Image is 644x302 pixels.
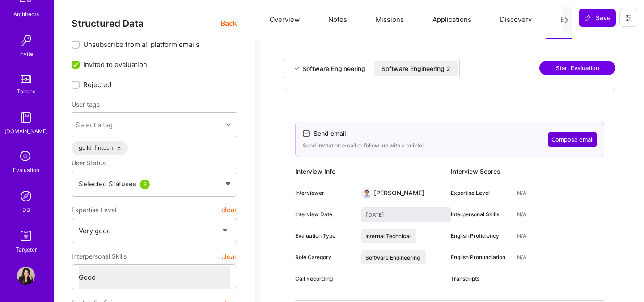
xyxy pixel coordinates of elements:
[17,187,35,205] img: Admin Search
[16,245,37,254] div: Targeter
[295,164,451,179] div: Interview Info
[17,87,35,96] div: Tokens
[15,267,37,285] a: User Avatar
[79,180,136,188] span: Selected Statuses
[19,49,33,59] div: Invite
[17,148,34,165] i: icon SelectionTeam
[76,120,113,130] div: Select a tag
[72,141,128,155] div: guild_fintech
[83,60,147,69] span: Invited to evaluation
[295,210,354,218] div: Interview Date
[221,202,237,218] button: clear
[17,227,35,245] img: Skill Targeter
[295,189,354,197] div: Interviewer
[451,253,510,261] div: English Pronunciation
[21,75,31,83] img: tokens
[13,9,39,19] div: Architects
[117,147,121,150] i: icon Close
[451,164,604,179] div: Interview Scores
[72,100,100,109] label: User tags
[17,109,35,126] img: guide book
[83,40,199,49] span: Unsubscribe from all platform emails
[517,253,526,261] div: N/A
[4,126,48,136] div: [DOMAIN_NAME]
[563,17,570,24] i: icon Next
[220,18,237,29] span: Back
[72,159,106,167] span: User Status
[72,202,116,218] span: Expertise Level
[17,267,35,285] img: User Avatar
[361,188,372,198] img: User Avatar
[517,210,526,218] div: N/A
[302,64,365,73] div: Software Engineering
[295,275,354,283] div: Call Recording
[579,9,616,27] button: Save
[72,18,144,29] span: Structured Data
[221,248,237,264] button: clear
[451,275,510,283] div: Transcripts
[83,80,111,89] span: Rejected
[13,165,39,175] div: Evaluation
[314,129,346,138] div: Send email
[381,64,450,73] div: Software Engineering 2
[451,189,510,197] div: Expertise Level
[517,232,526,240] div: N/A
[451,210,510,218] div: Interpersonal Skills
[517,189,526,197] div: N/A
[72,248,127,264] span: Interpersonal Skills
[295,253,354,261] div: Role Category
[226,122,231,127] i: icon Chevron
[22,205,30,214] div: DB
[548,132,597,147] button: Compose email
[303,142,424,150] div: Send invitation email or follow-up with a builder
[584,13,610,22] span: Save
[374,189,424,197] div: [PERSON_NAME]
[539,61,615,75] button: Start Evaluation
[451,232,510,240] div: English Proficiency
[17,31,35,49] img: Invite
[295,232,354,240] div: Evaluation Type
[225,182,231,186] img: caret
[140,180,150,189] div: 3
